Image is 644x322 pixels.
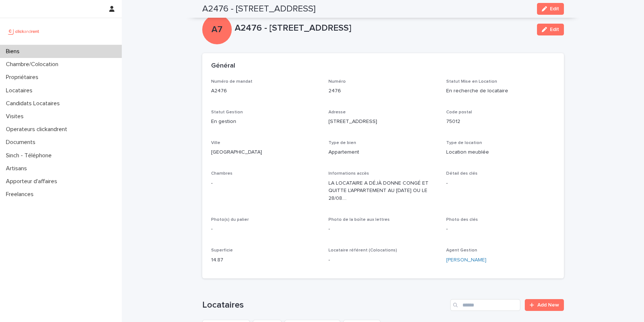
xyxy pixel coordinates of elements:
[328,248,397,253] span: Locataire référent (Colocations)
[235,23,531,34] p: A2476 - [STREET_ADDRESS]
[211,141,220,145] span: Ville
[328,118,437,126] p: [STREET_ADDRESS]
[525,299,564,311] a: Add New
[3,87,38,94] p: Locataires
[328,148,437,156] p: Appartement
[328,179,437,202] p: LA LOCATAIRE A DÉJÀ DONNE CONGÉ ET QUITTE L'APPARTEMENT AU [DATE] OU LE 28/08....
[6,24,42,39] img: UCB0brd3T0yccxBKYDjQ
[3,139,41,146] p: Documents
[3,126,73,133] p: Operateurs clickandrent
[211,87,320,95] p: A2476
[211,148,320,156] p: [GEOGRAPHIC_DATA]
[3,100,66,107] p: Candidats Locataires
[550,27,559,32] span: Edit
[211,79,252,84] span: Numéro de mandat
[211,171,233,176] span: Chambres
[3,61,64,68] p: Chambre/Colocation
[3,178,63,185] p: Apporteur d'affaires
[328,256,437,264] p: -
[446,110,472,114] span: Code postal
[202,300,448,311] h1: Locataires
[328,217,390,222] span: Photo de la boîte aux lettres
[3,152,58,159] p: Sinch - Téléphone
[211,62,235,70] h2: Général
[446,79,497,84] span: Statut Mise en Location
[446,217,478,222] span: Photo des clés
[211,225,320,233] p: -
[446,118,555,126] p: 75012
[450,299,520,311] input: Search
[3,165,33,172] p: Artisans
[550,6,559,11] span: Edit
[3,113,30,120] p: Visites
[328,87,437,95] p: 2476
[446,256,486,264] a: [PERSON_NAME]
[446,141,482,145] span: Type de location
[3,191,39,198] p: Freelances
[537,302,559,308] span: Add New
[328,225,437,233] p: -
[446,225,555,233] p: -
[3,74,44,81] p: Propriétaires
[211,118,320,126] p: En gestion
[211,110,243,114] span: Statut Gestion
[446,148,555,156] p: Location meublée
[328,79,346,84] span: Numéro
[202,4,316,14] h2: A2476 - [STREET_ADDRESS]
[446,87,555,95] p: En recherche de locataire
[211,256,320,264] p: 14.87
[211,179,320,187] p: -
[3,48,25,55] p: Biens
[446,179,555,187] p: -
[537,3,564,15] button: Edit
[446,248,477,253] span: Agent Gestion
[328,171,369,176] span: Informations accès
[537,24,564,35] button: Edit
[446,171,478,176] span: Détail des clés
[211,217,249,222] span: Photo(s) du palier
[328,110,346,114] span: Adresse
[328,141,356,145] span: Type de bien
[211,248,233,253] span: Superficie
